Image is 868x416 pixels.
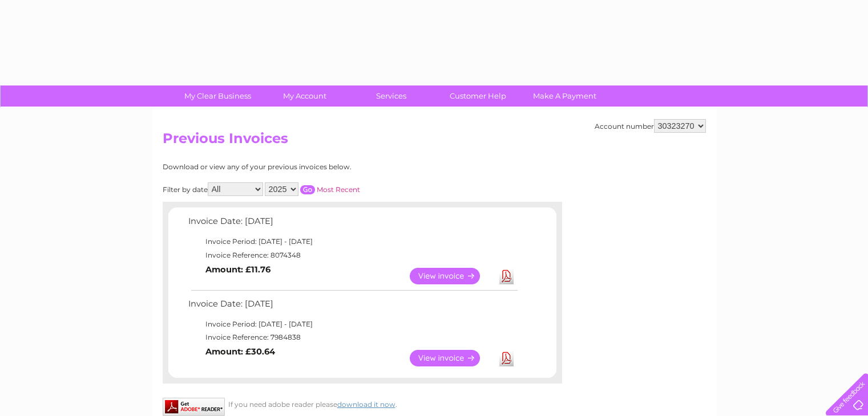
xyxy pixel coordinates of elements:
[205,346,275,357] b: Amount: £30.64
[171,85,265,107] a: My Clear Business
[410,268,494,284] a: View
[317,185,360,194] a: Most Recent
[185,331,519,344] td: Invoice Reference: 7984838
[499,350,514,366] a: Download
[163,182,462,196] div: Filter by date
[410,350,494,366] a: View
[257,85,352,107] a: My Account
[185,235,519,248] td: Invoice Period: [DATE] - [DATE]
[595,119,706,133] div: Account number
[344,85,438,107] a: Services
[163,163,462,171] div: Download or view any of your previous invoices below.
[337,400,395,409] a: download it now
[431,85,525,107] a: Customer Help
[205,264,271,275] b: Amount: £11.76
[185,317,519,331] td: Invoice Period: [DATE] - [DATE]
[163,130,706,152] h2: Previous Invoices
[163,398,562,409] div: If you need adobe reader please .
[185,296,519,317] td: Invoice Date: [DATE]
[185,214,519,235] td: Invoice Date: [DATE]
[499,268,514,284] a: Download
[185,248,519,262] td: Invoice Reference: 8074348
[518,85,612,107] a: Make A Payment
